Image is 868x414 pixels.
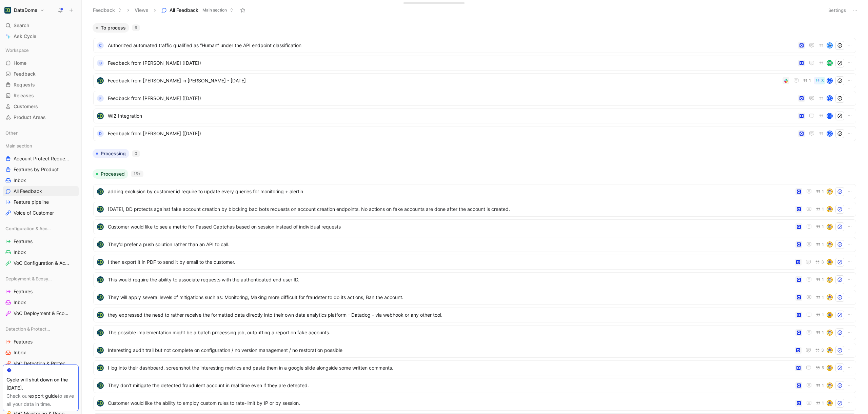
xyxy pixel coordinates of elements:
span: 1 [822,383,824,388]
span: WIZ Integration [108,112,795,120]
span: Customer would like to see a metric for Passed Captchas based on session instead of individual re... [108,223,793,231]
a: BFeedback from [PERSON_NAME] ([DATE])avatar [93,56,856,71]
span: Other [5,130,18,136]
a: Home [3,58,79,68]
a: VoC Configuration & Access [3,258,79,268]
span: They’d prefer a push solution rather than an API to call. [108,240,793,249]
a: Features by Product [3,164,79,175]
span: 1 [809,79,811,83]
span: Customer would like the ability to employ custom rules to rate-limit by IP or by session. [108,399,793,407]
img: logo [97,329,104,336]
button: Processed [93,169,128,179]
div: Main sectionAccount Protect RequestsFeatures by ProductInboxAll FeedbackFeature pipelineVoice of ... [3,141,79,218]
span: Main section [5,142,32,149]
img: logo [97,347,104,354]
span: 1 [822,190,824,194]
span: Features [14,238,33,245]
span: I log into their dashboard, screenshot the interesting metrics and paste them in a google slide a... [108,364,792,372]
span: They will apply several levels of mitigations such as: Monitoring, Making more difficult for frau... [108,293,793,301]
img: logo [97,312,104,318]
a: logoThey’d prefer a push solution rather than an API to call.1avatar [93,237,856,252]
button: 1 [814,223,825,231]
span: Voice of Customer [14,210,54,216]
div: 15+ [131,171,143,177]
div: Main section [3,141,79,151]
span: Feedback from [PERSON_NAME] ([DATE]) [108,59,795,67]
div: G [827,78,832,83]
img: logo [97,400,104,407]
span: Feedback from [PERSON_NAME] in [PERSON_NAME] - [DATE] [108,77,780,85]
div: F [97,95,104,102]
a: logoThey will apply several levels of mitigations such as: Monitoring, Making more difficult for ... [93,290,856,305]
a: Requests [3,80,79,90]
button: 1 [814,188,825,195]
div: Detection & Protection [3,324,79,334]
img: avatar [827,330,832,335]
a: logoWIZ Integrationd [93,109,856,123]
a: logothey expressed the need to rather receive the formatted data directly into their own data ana... [93,308,856,322]
span: 1 [822,401,824,405]
span: Ask Cycle [14,32,36,40]
a: VoC Deployment & Ecosystem [3,308,79,318]
span: Interesting audit trail but not complete on configuration / no version management / no restoratio... [108,346,792,354]
div: Configuration & Access [3,223,79,234]
div: d [827,131,832,136]
img: avatar [827,383,832,388]
div: Configuration & AccessFeaturesInboxVoC Configuration & Access [3,223,79,268]
div: Cycle will shut down on the [DATE]. [6,376,75,392]
span: Customers [14,103,38,110]
a: CAuthorized automated traffic qualified as “Human” under the API endpoint classificationavatar [93,38,856,53]
img: avatar [827,313,832,317]
div: Deployment & EcosystemFeaturesInboxVoC Deployment & Ecosystem [3,274,79,318]
div: Detection & ProtectionFeaturesInboxVoC Detection & Protection [3,324,79,369]
img: logo [97,241,104,248]
span: Inbox [14,299,26,306]
a: Feature pipeline [3,197,79,207]
img: avatar [827,207,832,212]
span: This would require the ability to associate requests with the authenticated end user ID. [108,276,793,284]
button: 1 [814,205,825,213]
span: Features [14,288,33,295]
img: logo [97,382,104,389]
div: 0 [132,150,140,157]
span: they expressed the need to rather receive the formatted data directly into their own data analyti... [108,311,793,319]
a: logoThey don’t mitigate the detected fraudulent account in real time even if they are detected.1a... [93,378,856,393]
button: Views [132,5,152,15]
span: The possible implementation might be a batch processing job, outputting a report on fake accounts. [108,329,793,337]
span: Detection & Protection [5,326,51,332]
a: All Feedback [3,186,79,196]
span: 1 [822,331,824,335]
span: Inbox [14,177,26,184]
a: Releases [3,91,79,101]
img: logo [97,188,104,195]
span: Configuration & Access [5,225,51,232]
a: Customers [3,101,79,112]
span: Requests [14,81,35,88]
span: 1 [822,242,824,247]
img: avatar [827,189,832,194]
a: Account Protect Requests [3,154,79,164]
button: All FeedbackMain section [158,5,237,15]
button: Settings [825,5,849,15]
img: logo [97,77,104,84]
span: 3 [821,260,824,264]
img: avatar [827,277,832,282]
span: Releases [14,92,34,99]
span: Feedback [14,71,36,77]
div: d [827,114,832,118]
a: logoThis would require the ability to associate requests with the authenticated end user ID.1avatar [93,272,856,287]
span: 1 [822,225,824,229]
a: Inbox [3,175,79,185]
img: avatar [827,401,832,406]
span: All Feedback [170,7,198,14]
div: Workspace [3,45,79,55]
a: FFeedback from [PERSON_NAME] ([DATE])A [93,91,856,106]
a: Inbox [3,297,79,308]
a: Product Areas [3,112,79,122]
a: logoI then export it in PDF to send it by email to the customer.3avatar [93,255,856,270]
div: Processing0 [90,149,860,164]
a: VoC Detection & Protection [3,358,79,369]
div: Check our to save all your data in time. [6,392,75,408]
div: D [97,130,104,137]
div: A [827,96,832,101]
